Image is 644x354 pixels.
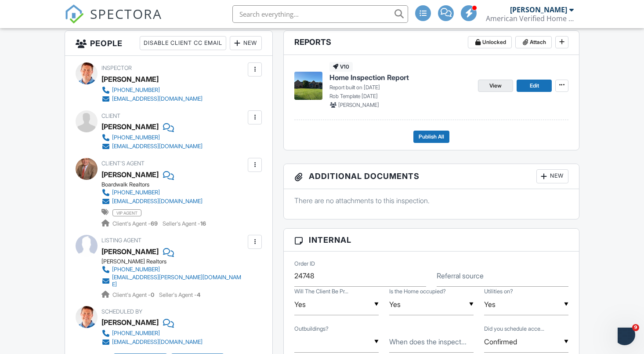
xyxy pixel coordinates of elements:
[484,325,544,333] label: Did you schedule access through Showing Time?
[536,169,568,183] div: New
[232,5,408,23] input: Search everything...
[101,113,120,119] span: Client
[101,245,159,258] a: [PERSON_NAME]
[112,220,159,227] span: Client's Agent -
[200,220,206,227] strong: 16
[112,189,160,196] div: [PHONE_NUMBER]
[389,288,446,296] label: Is the Home occupied?
[163,220,206,227] span: Seller's Agent -
[140,36,226,50] div: Disable Client CC Email
[65,31,273,56] h3: People
[112,134,160,141] div: [PHONE_NUMBER]
[112,198,203,205] div: [EMAIL_ADDRESS][DOMAIN_NAME]
[101,188,203,197] a: [PHONE_NUMBER]
[389,331,474,353] input: When does the inspection period end
[510,5,567,14] div: [PERSON_NAME]
[151,220,158,227] strong: 69
[112,274,246,288] div: [EMAIL_ADDRESS][PERSON_NAME][DOMAIN_NAME]
[101,265,246,274] a: [PHONE_NUMBER]
[614,324,635,345] iframe: Intercom live chat
[101,237,141,244] span: Listing Agent
[112,95,203,102] div: [EMAIL_ADDRESS][DOMAIN_NAME]
[101,160,145,167] span: Client's Agent
[112,209,141,216] span: vip agent
[294,260,315,268] label: Order ID
[4,4,18,113] div: Intercom
[484,288,513,296] label: Utilities on?
[90,4,162,23] span: SPECTORA
[284,229,579,252] h3: Internal
[101,65,132,71] span: Inspector
[65,12,162,30] a: SPECTORA
[101,274,246,288] a: [EMAIL_ADDRESS][PERSON_NAME][DOMAIN_NAME]
[101,142,203,151] a: [EMAIL_ADDRESS][DOMAIN_NAME]
[101,168,159,181] a: [PERSON_NAME]
[294,288,348,296] label: Will The Client Be Present During The Inspection?
[101,86,203,95] a: [PHONE_NUMBER]
[112,87,160,94] div: [PHONE_NUMBER]
[101,338,203,347] a: [EMAIL_ADDRESS][DOMAIN_NAME]
[112,266,160,273] div: [PHONE_NUMBER]
[101,133,203,142] a: [PHONE_NUMBER]
[230,36,262,50] div: New
[4,4,18,113] div: Open Intercom Messenger
[112,292,156,298] span: Client's Agent -
[112,330,160,337] div: [PHONE_NUMBER]
[101,258,253,265] div: [PERSON_NAME] Realtors
[101,329,203,338] a: [PHONE_NUMBER]
[486,14,574,23] div: American Verified Home Inspections
[101,197,203,206] a: [EMAIL_ADDRESS][DOMAIN_NAME]
[294,196,568,205] p: There are no attachments to this inspection.
[151,292,154,298] strong: 0
[101,308,142,315] span: Scheduled By
[101,316,159,329] div: [PERSON_NAME]
[101,73,159,86] div: [PERSON_NAME]
[4,4,18,113] div: Intercom messenger
[389,337,467,347] label: When does the inspection period end
[101,95,203,103] a: [EMAIL_ADDRESS][DOMAIN_NAME]
[112,339,203,346] div: [EMAIL_ADDRESS][DOMAIN_NAME]
[101,120,159,133] div: [PERSON_NAME]
[632,324,639,331] span: 9
[437,271,484,281] label: Referral source
[197,292,200,298] strong: 4
[294,325,329,333] label: Outbuildings?
[65,4,84,24] img: The Best Home Inspection Software - Spectora
[159,292,200,298] span: Seller's Agent -
[284,164,579,189] h3: Additional Documents
[101,181,210,188] div: Boardwalk Realtors
[112,143,203,150] div: [EMAIL_ADDRESS][DOMAIN_NAME]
